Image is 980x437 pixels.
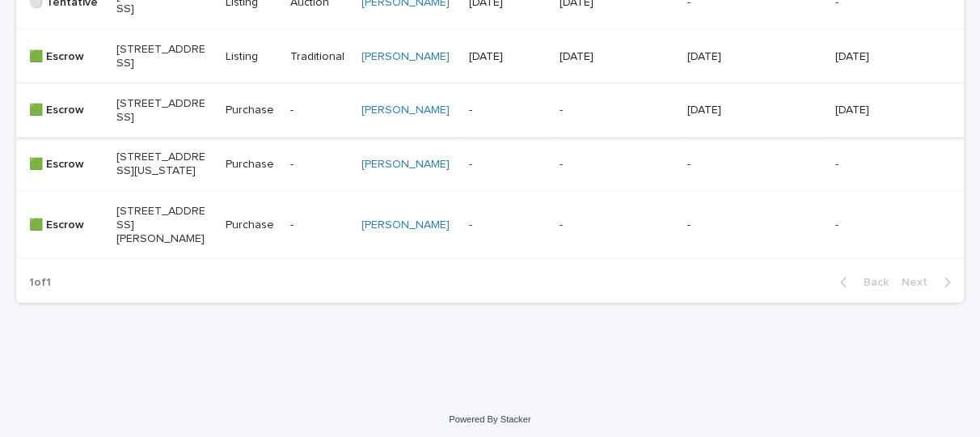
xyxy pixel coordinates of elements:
[687,104,777,117] p: [DATE]
[16,191,964,258] tr: 🟩 Escrow[STREET_ADDRESS][PERSON_NAME]Purchase-[PERSON_NAME] ----
[16,30,964,84] tr: 🟩 Escrow[STREET_ADDRESS]ListingTraditional[PERSON_NAME] [DATE][DATE][DATE][DATE]
[16,138,964,192] tr: 🟩 Escrow[STREET_ADDRESS][US_STATE]Purchase-[PERSON_NAME] ----
[226,50,278,64] p: Listing
[16,83,964,138] tr: 🟩 Escrow[STREET_ADDRESS]Purchase-[PERSON_NAME] --[DATE][DATE]
[361,218,450,232] a: [PERSON_NAME]
[835,218,925,232] p: -
[116,151,206,178] p: [STREET_ADDRESS][US_STATE]
[290,218,348,232] p: -
[290,50,348,64] p: Traditional
[16,263,64,303] p: 1 of 1
[560,218,649,232] p: -
[469,50,547,64] p: [DATE]
[835,104,925,117] p: [DATE]
[29,158,103,172] p: 🟩 Escrow
[854,277,889,288] span: Back
[29,50,103,64] p: 🟩 Escrow
[361,50,450,64] a: [PERSON_NAME]
[361,104,450,117] a: [PERSON_NAME]
[835,50,925,64] p: [DATE]
[560,158,649,172] p: -
[687,50,777,64] p: [DATE]
[290,104,348,117] p: -
[226,218,278,232] p: Purchase
[560,50,649,64] p: [DATE]
[469,218,547,232] p: -
[29,218,103,232] p: 🟩 Escrow
[226,158,278,172] p: Purchase
[560,104,649,117] p: -
[469,104,547,117] p: -
[116,43,206,70] p: [STREET_ADDRESS]
[835,158,925,172] p: -
[361,158,450,172] a: [PERSON_NAME]
[290,158,348,172] p: -
[449,414,530,424] a: Powered By Stacker
[116,205,206,245] p: [STREET_ADDRESS][PERSON_NAME]
[895,275,964,290] button: Next
[687,158,777,172] p: -
[902,277,937,288] span: Next
[116,97,206,125] p: [STREET_ADDRESS]
[226,104,278,117] p: Purchase
[29,104,103,117] p: 🟩 Escrow
[687,218,777,232] p: -
[827,275,895,290] button: Back
[469,158,547,172] p: -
